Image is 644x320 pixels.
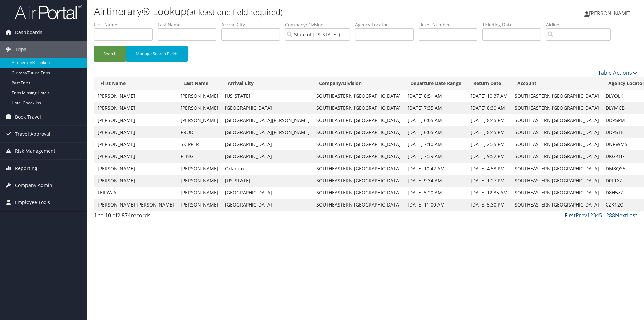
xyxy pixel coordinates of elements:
[313,199,404,211] td: SOUTHEASTERN [GEOGRAPHIC_DATA]
[221,21,285,28] label: Arrival City
[404,114,467,126] td: [DATE] 6:05 AM
[177,102,222,114] td: [PERSON_NAME]
[404,126,467,138] td: [DATE] 6:05 AM
[177,150,222,163] td: PENG
[15,4,82,20] img: airportal-logo.png
[589,10,631,17] span: [PERSON_NAME]
[404,102,467,114] td: [DATE] 7:35 AM
[15,160,37,177] span: Reporting
[177,138,222,150] td: SKIPPER
[482,21,546,28] label: Ticketing Date
[94,150,177,163] td: [PERSON_NAME]
[615,212,627,219] a: Next
[94,199,177,211] td: [PERSON_NAME] [PERSON_NAME]
[467,199,511,211] td: [DATE] 5:30 PM
[467,150,511,163] td: [DATE] 9:52 PM
[590,212,593,219] a: 2
[313,102,404,114] td: SOUTHEASTERN [GEOGRAPHIC_DATA]
[511,175,602,187] td: SOUTHEASTERN [GEOGRAPHIC_DATA]
[565,212,576,219] a: First
[511,138,602,150] td: SOUTHEASTERN [GEOGRAPHIC_DATA]
[94,102,177,114] td: [PERSON_NAME]
[285,21,355,28] label: Company/Division
[222,126,313,138] td: [GEOGRAPHIC_DATA][PERSON_NAME]
[313,150,404,163] td: SOUTHEASTERN [GEOGRAPHIC_DATA]
[584,3,637,24] a: [PERSON_NAME]
[177,90,222,102] td: [PERSON_NAME]
[222,175,313,187] td: [US_STATE]
[511,199,602,211] td: SOUTHEASTERN [GEOGRAPHIC_DATA]
[467,175,511,187] td: [DATE] 1:27 PM
[313,77,404,90] th: Company/Division
[177,114,222,126] td: [PERSON_NAME]
[313,163,404,175] td: SOUTHEASTERN [GEOGRAPHIC_DATA]
[511,90,602,102] td: SOUTHEASTERN [GEOGRAPHIC_DATA]
[222,102,313,114] td: [GEOGRAPHIC_DATA]
[467,77,511,90] th: Return Date: activate to sort column ascending
[117,212,131,219] span: 2,874
[15,143,55,159] span: Risk Management
[15,194,50,211] span: Employee Tools
[467,187,511,199] td: [DATE] 12:35 AM
[177,77,222,90] th: Last Name: activate to sort column ascending
[404,199,467,211] td: [DATE] 11:00 AM
[187,6,283,17] small: (at least one field required)
[467,114,511,126] td: [DATE] 8:45 PM
[404,138,467,150] td: [DATE] 7:10 AM
[511,77,602,90] th: Account: activate to sort column ascending
[126,46,188,62] button: Manage Search Fields
[94,4,456,18] h1: Airtinerary® Lookup
[313,138,404,150] td: SOUTHEASTERN [GEOGRAPHIC_DATA]
[313,90,404,102] td: SOUTHEASTERN [GEOGRAPHIC_DATA]
[511,114,602,126] td: SOUTHEASTERN [GEOGRAPHIC_DATA]
[467,102,511,114] td: [DATE] 8:30 AM
[602,212,606,219] span: …
[404,90,467,102] td: [DATE] 8:51 AM
[15,24,42,41] span: Dashboards
[467,163,511,175] td: [DATE] 4:53 PM
[404,187,467,199] td: [DATE] 5:20 AM
[627,212,637,219] a: Last
[593,212,596,219] a: 3
[177,126,222,138] td: PRUDE
[15,108,41,125] span: Book Travel
[15,41,26,58] span: Trips
[599,212,602,219] a: 5
[404,175,467,187] td: [DATE] 9:34 AM
[222,90,313,102] td: [US_STATE]
[94,21,158,28] label: First Name
[177,163,222,175] td: [PERSON_NAME]
[404,163,467,175] td: [DATE] 10:42 AM
[222,163,313,175] td: Orlando
[313,114,404,126] td: SOUTHEASTERN [GEOGRAPHIC_DATA]
[355,21,419,28] label: Agency Locator
[177,187,222,199] td: [PERSON_NAME]
[94,187,177,199] td: LEILYA A
[587,212,590,219] a: 1
[94,77,177,90] th: First Name: activate to sort column ascending
[404,150,467,163] td: [DATE] 7:39 AM
[222,199,313,211] td: [GEOGRAPHIC_DATA]
[94,163,177,175] td: [PERSON_NAME]
[94,90,177,102] td: [PERSON_NAME]
[576,212,587,219] a: Prev
[467,126,511,138] td: [DATE] 8:45 PM
[15,126,50,142] span: Travel Approval
[606,212,615,219] a: 288
[313,175,404,187] td: SOUTHEASTERN [GEOGRAPHIC_DATA]
[94,138,177,150] td: [PERSON_NAME]
[467,90,511,102] td: [DATE] 10:37 AM
[313,187,404,199] td: SOUTHEASTERN [GEOGRAPHIC_DATA]
[222,77,313,90] th: Arrival City: activate to sort column ascending
[546,21,616,28] label: Airline
[94,175,177,187] td: [PERSON_NAME]
[419,21,482,28] label: Ticket Number
[511,163,602,175] td: SOUTHEASTERN [GEOGRAPHIC_DATA]
[94,46,126,62] button: Search
[596,212,599,219] a: 4
[511,150,602,163] td: SOUTHEASTERN [GEOGRAPHIC_DATA]
[94,126,177,138] td: [PERSON_NAME]
[177,199,222,211] td: [PERSON_NAME]
[94,211,222,223] div: 1 to 10 of records
[467,138,511,150] td: [DATE] 2:35 PM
